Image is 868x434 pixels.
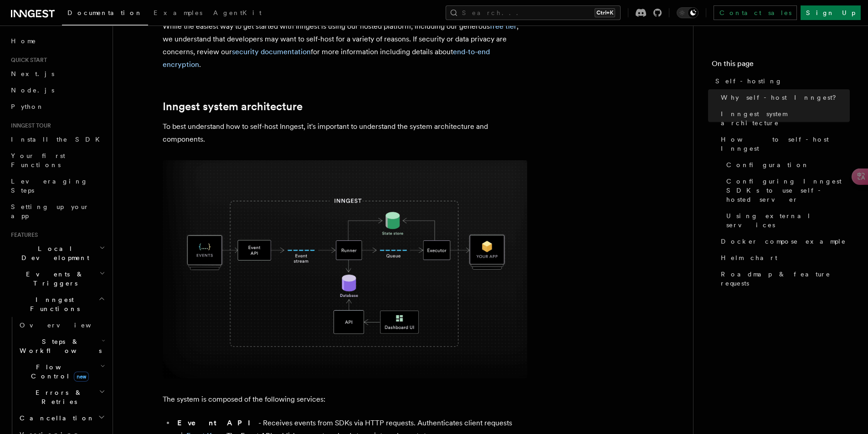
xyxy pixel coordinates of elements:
span: Errors & Retries [16,388,99,406]
span: Configuring Inngest SDKs to use self-hosted server [726,177,850,204]
a: Configuration [723,157,850,173]
a: free tier [490,22,517,31]
span: Node.js [11,87,54,94]
span: Inngest Functions [7,295,98,313]
button: Flow Controlnew [16,359,107,384]
span: Examples [154,9,202,16]
span: Cancellation [16,414,95,423]
span: Setting up your app [11,203,89,220]
a: Python [7,98,107,115]
img: Inngest system architecture diagram [163,160,527,378]
span: How to self-host Inngest [721,135,850,153]
span: Steps & Workflows [16,337,102,355]
a: Documentation [62,3,148,26]
span: Leveraging Steps [11,178,88,194]
a: Inngest system architecture [717,106,850,131]
span: Inngest tour [7,122,51,129]
span: Events & Triggers [7,270,99,288]
button: Toggle dark mode [677,7,699,18]
span: Why self-host Inngest? [721,93,842,102]
a: Next.js [7,66,107,82]
span: Features [7,231,38,239]
a: Examples [148,3,208,25]
span: Flow Control [16,363,100,381]
p: To best understand how to self-host Inngest, it's important to understand the system architecture... [163,120,527,146]
span: Overview [20,322,113,329]
button: Events & Triggers [7,266,107,291]
a: Home [7,33,107,49]
strong: Event API [177,419,258,427]
button: Search...Ctrl+K [446,5,621,20]
a: Inngest system architecture [163,100,303,113]
a: AgentKit [208,3,267,25]
span: Using external services [726,211,850,230]
a: Roadmap & feature requests [717,266,850,291]
a: Your first Functions [7,148,107,173]
button: Local Development [7,240,107,266]
span: Python [11,103,44,110]
a: Using external services [723,208,850,233]
a: Node.js [7,82,107,98]
a: Helm chart [717,250,850,266]
span: Docker compose example [721,237,846,246]
span: Next.js [11,70,54,77]
a: How to self-host Inngest [717,131,850,157]
a: Install the SDK [7,131,107,148]
a: Self-hosting [712,73,850,89]
a: Contact sales [714,5,797,20]
a: Configuring Inngest SDKs to use self-hosted server [723,173,850,208]
a: Docker compose example [717,233,850,250]
a: Setting up your app [7,199,107,224]
p: The system is composed of the following services: [163,393,527,406]
span: Home [11,36,36,46]
a: Leveraging Steps [7,173,107,199]
span: Roadmap & feature requests [721,270,850,288]
a: Why self-host Inngest? [717,89,850,106]
button: Errors & Retries [16,384,107,410]
button: Inngest Functions [7,291,107,317]
span: Local Development [7,244,99,262]
button: Cancellation [16,410,107,426]
h4: On this page [712,58,850,73]
span: Configuration [726,160,809,169]
span: Documentation [67,9,143,16]
a: Overview [16,317,107,333]
a: Sign Up [801,5,861,20]
a: security documentation [232,47,311,56]
p: While the easiest way to get started with Inngest is using our hosted platform, including our gen... [163,20,527,71]
span: Inngest system architecture [721,109,850,128]
span: Install the SDK [11,136,105,143]
span: Your first Functions [11,152,65,168]
kbd: Ctrl+K [595,8,615,17]
span: new [74,372,89,382]
span: Self-hosting [715,77,782,86]
button: Steps & Workflows [16,333,107,359]
span: Quick start [7,56,47,64]
span: AgentKit [213,9,262,16]
span: Helm chart [721,253,777,262]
